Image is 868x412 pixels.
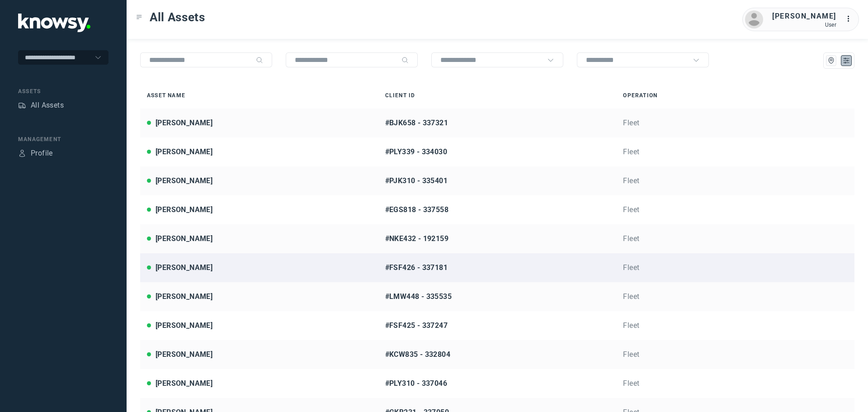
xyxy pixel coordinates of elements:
[140,311,854,340] a: [PERSON_NAME]#FSF425 - 337247Fleet
[623,91,848,99] div: Operation
[623,233,848,244] div: Fleet
[623,378,848,389] div: Fleet
[623,118,848,128] div: Fleet
[385,349,610,360] div: #KCW835 - 332804
[842,57,850,65] div: List
[156,349,212,360] div: [PERSON_NAME]
[156,118,212,128] div: [PERSON_NAME]
[18,87,108,95] div: Assets
[156,378,212,389] div: [PERSON_NAME]
[385,291,610,302] div: #LMW448 - 335535
[385,262,610,273] div: #FSF426 - 337181
[140,137,854,166] a: [PERSON_NAME]#PLY339 - 334030Fleet
[845,14,856,26] div: :
[385,118,610,128] div: #BJK658 - 337321
[846,15,855,22] tspan: ...
[385,320,610,331] div: #FSF425 - 337247
[18,135,108,143] div: Management
[156,147,212,157] div: [PERSON_NAME]
[623,262,848,273] div: Fleet
[745,10,763,28] img: avatar.png
[18,149,26,157] div: Profile
[136,14,142,20] div: Toggle Menu
[385,378,610,389] div: #PLY310 - 337046
[385,233,610,244] div: #NKE432 - 192159
[156,204,212,215] div: [PERSON_NAME]
[18,14,90,32] img: Application Logo
[31,100,64,111] div: All Assets
[140,195,854,224] a: [PERSON_NAME]#EGS818 - 337558Fleet
[150,9,205,25] span: All Assets
[385,91,610,99] div: Client ID
[156,233,212,244] div: [PERSON_NAME]
[385,147,610,157] div: #PLY339 - 334030
[385,204,610,215] div: #EGS818 - 337558
[772,11,836,22] div: [PERSON_NAME]
[623,349,848,360] div: Fleet
[256,57,263,64] div: Search
[140,369,854,398] a: [PERSON_NAME]#PLY310 - 337046Fleet
[623,320,848,331] div: Fleet
[401,57,409,64] div: Search
[772,22,836,28] div: User
[156,175,212,186] div: [PERSON_NAME]
[31,148,53,159] div: Profile
[156,291,212,302] div: [PERSON_NAME]
[827,57,835,65] div: Map
[140,340,854,369] a: [PERSON_NAME]#KCW835 - 332804Fleet
[18,100,64,111] a: AssetsAll Assets
[140,109,854,137] a: [PERSON_NAME]#BJK658 - 337321Fleet
[623,147,848,157] div: Fleet
[845,14,856,24] div: :
[385,175,610,186] div: #PJK310 - 335401
[140,166,854,195] a: [PERSON_NAME]#PJK310 - 335401Fleet
[623,291,848,302] div: Fleet
[147,91,372,99] div: Asset Name
[623,175,848,186] div: Fleet
[140,253,854,282] a: [PERSON_NAME]#FSF426 - 337181Fleet
[18,101,26,109] div: Assets
[140,282,854,311] a: [PERSON_NAME]#LMW448 - 335535Fleet
[156,262,212,273] div: [PERSON_NAME]
[156,320,212,331] div: [PERSON_NAME]
[18,148,53,159] a: ProfileProfile
[623,204,848,215] div: Fleet
[140,224,854,253] a: [PERSON_NAME]#NKE432 - 192159Fleet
